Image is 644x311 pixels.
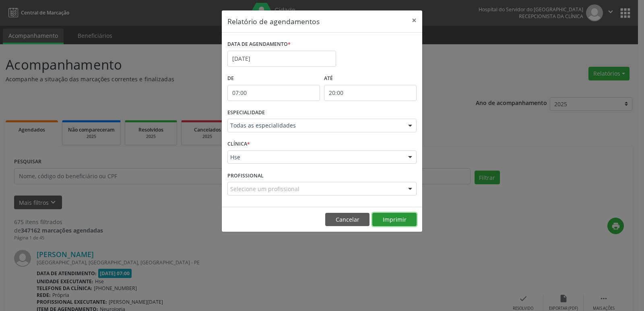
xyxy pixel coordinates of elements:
input: Selecione o horário inicial [227,85,320,101]
label: PROFISSIONAL [227,169,264,182]
span: Todas as especialidades [230,122,400,130]
span: Hse [230,153,400,161]
label: ATÉ [324,72,417,85]
input: Selecione o horário final [324,85,417,101]
h5: Relatório de agendamentos [227,16,320,27]
button: Close [406,10,422,30]
label: ESPECIALIDADE [227,107,265,119]
button: Cancelar [325,213,369,227]
label: De [227,72,320,85]
label: CLÍNICA [227,138,250,150]
label: DATA DE AGENDAMENTO [227,38,291,51]
button: Imprimir [372,213,417,227]
input: Selecione uma data ou intervalo [227,51,336,67]
span: Selecione um profissional [230,185,299,193]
